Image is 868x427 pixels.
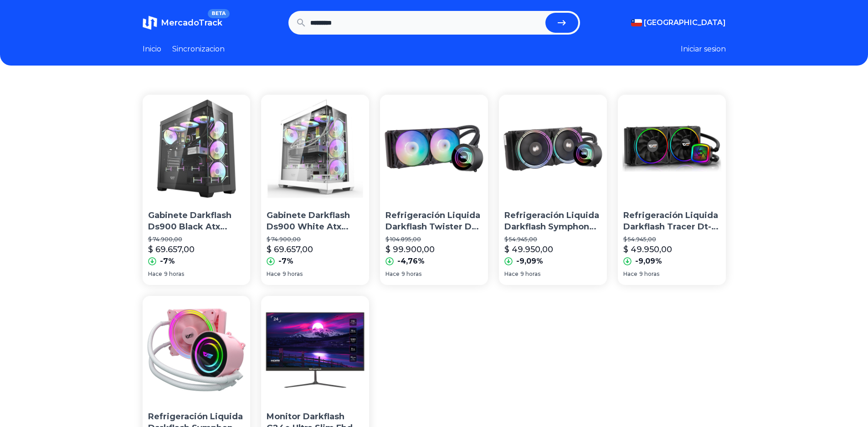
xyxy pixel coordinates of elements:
p: -7% [160,256,175,267]
a: Sincronizacion [172,44,225,55]
p: $ 54.945,00 [623,236,720,243]
span: MercadoTrack [161,18,222,28]
p: $ 99.900,00 [385,243,435,256]
img: Gabinete Darkflash Ds900 White Atx Vidrio Templado [261,95,369,203]
p: -9,09% [516,256,543,267]
span: Hace [148,270,162,278]
a: Refrigeración Liquida Darkflash Symphony Tr120 Argb 120mmRefrigeración Liquida Darkflash Symphony... [499,95,607,285]
img: Refrigeración Liquida Darkflash Twister Dx-240 Argb 240mm [380,95,488,203]
span: Hace [504,270,519,278]
img: Refrigeración Liquida Darkflash Tracer Dt-240 Rgb 240mm [618,95,726,203]
img: Chile [631,19,642,26]
a: Refrigeración Liquida Darkflash Twister Dx-240 Argb 240mmRefrigeración Liquida Darkflash Twister ... [380,95,488,285]
span: Hace [623,270,637,278]
img: MercadoTrack [143,15,157,30]
p: Refrigeración Liquida Darkflash Symphony Tr120 Argb 120mm [504,210,601,233]
span: BETA [208,9,229,18]
a: Gabinete Darkflash Ds900 White Atx Vidrio TempladoGabinete Darkflash Ds900 White Atx [PERSON_NAME... [261,95,369,285]
span: 9 horas [639,270,659,278]
p: $ 69.657,00 [148,243,195,256]
p: Gabinete Darkflash Ds900 Black Atx [PERSON_NAME] Templado [148,210,245,233]
a: Refrigeración Liquida Darkflash Tracer Dt-240 Rgb 240mmRefrigeración Liquida Darkflash Tracer Dt-... [618,95,726,285]
p: Refrigeración Liquida Darkflash Tracer Dt-240 Rgb 240mm [623,210,720,233]
p: $ 69.657,00 [267,243,313,256]
p: $ 49.950,00 [623,243,672,256]
button: Iniciar sesion [681,44,726,55]
span: 9 horas [164,270,184,278]
p: -4,76% [397,256,425,267]
img: Refrigeración Liquida Darkflash Symphony Tr120 Argb 120mm [499,95,607,203]
p: $ 74.900,00 [267,236,364,243]
img: Monitor Darkflash G24e Ultra Slim Fhd 24 Ips 75hz Hdmi/vga [261,296,369,404]
span: Hace [385,270,400,278]
button: [GEOGRAPHIC_DATA] [631,17,726,28]
span: 9 horas [401,270,421,278]
p: -7% [278,256,293,267]
a: MercadoTrackBETA [143,15,222,30]
p: -9,09% [635,256,662,267]
img: Refrigeración Liquida Darkflash Symphony Tr120 Argb 120mm [143,296,251,404]
p: $ 104.895,00 [385,236,483,243]
a: Inicio [143,44,161,55]
p: Refrigeración Liquida Darkflash Twister Dx-240 Argb 240mm [385,210,483,233]
p: $ 54.945,00 [504,236,601,243]
img: Gabinete Darkflash Ds900 Black Atx Vidrio Templado [143,95,251,203]
p: $ 49.950,00 [504,243,553,256]
p: $ 74.900,00 [148,236,245,243]
span: 9 horas [282,270,303,278]
span: Hace [267,270,281,278]
a: Gabinete Darkflash Ds900 Black Atx Vidrio TempladoGabinete Darkflash Ds900 Black Atx [PERSON_NAME... [143,95,251,285]
span: 9 horas [520,270,540,278]
p: Gabinete Darkflash Ds900 White Atx [PERSON_NAME] Templado [267,210,364,233]
span: [GEOGRAPHIC_DATA] [644,17,726,28]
